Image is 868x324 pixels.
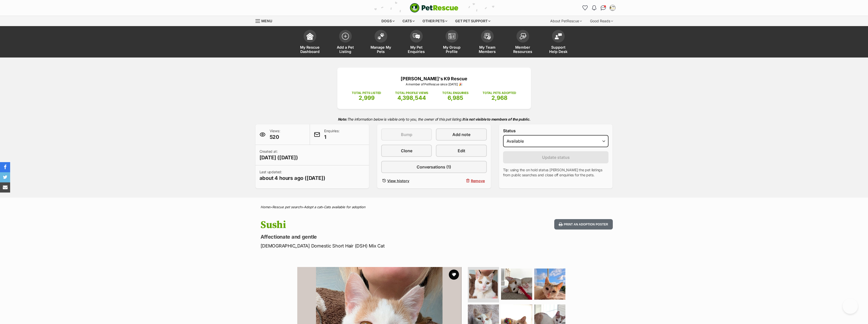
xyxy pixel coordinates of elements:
[363,27,399,58] a: Manage My Pets
[462,117,530,121] strong: It is not visible to members of the public.
[381,128,432,141] button: Bump
[260,154,298,161] span: [DATE] ([DATE])
[590,4,598,12] button: Notifications
[261,219,475,231] h1: Sushi
[511,45,534,54] span: Member Resources
[248,205,620,209] div: > > >
[381,161,487,173] a: Conversations (1)
[261,233,475,240] p: Affectionate and gentle
[592,5,596,10] img: notifications-46538b983faf8c2785f20acdc204bb7945ddae34d4c08c2a6579f10ce5e182be.svg
[581,4,617,12] ul: Account quick links
[334,45,357,54] span: Add a Pet Listing
[501,269,532,300] img: Photo of Sushi
[270,134,280,141] span: 520
[843,299,858,314] iframe: Help Scout Beacon - Open
[324,205,365,209] a: Cats available for adoption
[434,27,470,58] a: My Group Profile
[410,3,458,13] a: PetRescue
[387,178,409,183] span: View history
[381,177,432,184] a: View history
[452,131,470,138] span: Add note
[442,91,468,95] p: TOTAL ENQUIRIES
[601,5,606,10] img: chat-41dd97257d64d25036548639549fe6c8038ab92f7586957e7f3b1b290dea8141.svg
[377,33,384,40] img: manage-my-pets-icon-02211641906a0b7f246fdf0571729dbe1e7629f14944591b6c1af311fb30b64b.svg
[542,154,570,160] span: Update status
[503,167,609,178] p: Tip: using the on hold status [PERSON_NAME] the pet listings from public searches and close off e...
[324,128,340,141] p: Enquiries:
[610,5,615,10] img: Merna Karam profile pic
[306,33,313,40] img: dashboard-icon-eb2f2d2d3e046f16d808141f083e7271f6b2e854fb5c12c21221c1fb7104beca.svg
[272,205,302,209] a: Rescue pet search
[436,128,487,141] a: Add note
[270,128,280,141] p: Views:
[260,169,325,182] p: Last updated:
[608,4,617,12] button: My account
[519,33,526,40] img: member-resources-icon-8e73f808a243e03378d46382f2149f9095a855e16c252ad45f914b54edf8863c.svg
[299,45,321,54] span: My Rescue Dashboard
[484,33,491,40] img: team-members-icon-5396bd8760b3fe7c0b43da4ab00e1e3bb1a5d9ba89233759b79545d2d3fc5d0d.svg
[505,27,541,58] a: Member Resources
[405,45,428,54] span: My Pet Enquiries
[399,16,418,26] div: Cats
[449,270,459,280] button: favourite
[260,149,298,161] p: Created at:
[419,16,451,26] div: Other pets
[491,94,507,101] span: 2,968
[401,148,412,154] span: Clone
[476,45,499,54] span: My Team Members
[586,16,617,26] div: Good Reads
[448,33,455,39] img: group-profile-icon-3fa3cf56718a62981997c0bc7e787c4b2cf8bcc04b72c1350f741eb67cf2f40e.svg
[255,114,613,124] p: The information below is visible only to you, the owner of this pet listing.
[458,148,465,154] span: Edit
[534,269,565,300] img: Photo of Sushi
[503,128,609,133] label: Status
[483,91,516,95] p: TOTAL PETS ADOPTED
[471,178,485,183] span: Remove
[352,91,381,95] p: TOTAL PETS LISTED
[541,27,576,58] a: Support Help Desk
[413,33,420,39] img: pet-enquiries-icon-7e3ad2cf08bfb03b45e93fb7055b45f3efa6380592205ae92323e6603595dc1f.svg
[440,45,463,54] span: My Group Profile
[399,27,434,58] a: My Pet Enquiries
[581,4,589,12] a: Favourites
[401,131,412,138] span: Bump
[410,3,458,13] img: logo-cat-932fe2b9b8326f06289b0f2fb663e598f794de774fb13d1741a6617ecf9a85b4.svg
[397,94,426,101] span: 4,398,544
[452,16,494,26] div: Get pet support
[261,205,270,209] a: Home
[292,27,328,58] a: My Rescue Dashboard
[555,33,562,39] img: help-desk-icon-fdf02630f3aa405de69fd3d07c3f3aa587a6932b1a1747fa1d2bba05be0121f9.svg
[261,19,272,23] span: Menu
[417,164,451,170] span: Conversations (1)
[338,117,347,121] strong: Note:
[324,134,340,141] span: 1
[436,145,487,157] a: Edit
[395,91,428,95] p: TOTAL PROFILE VIEWS
[378,16,398,26] div: Dogs
[436,177,487,184] button: Remove
[381,145,432,157] a: Clone
[260,175,325,182] span: about 4 hours ago ([DATE])
[599,4,607,12] a: Conversations
[547,16,585,26] div: About PetRescue
[470,27,505,58] a: My Team Members
[359,94,375,101] span: 2,999
[304,205,322,209] a: Adopt a cat
[547,45,570,54] span: Support Help Desk
[370,45,392,54] span: Manage My Pets
[255,16,276,25] a: Menu
[469,270,498,298] img: Photo of Sushi
[328,27,363,58] a: Add a Pet Listing
[554,219,613,230] button: Print an adoption poster
[345,82,523,87] p: A member of PetRescue since [DATE] 🎉
[448,94,463,101] span: 6,985
[342,33,349,40] img: add-pet-listing-icon-0afa8454b4691262ce3f59096e99ab1cd57d4a30225e0717b998d2c9b9846f56.svg
[345,75,523,82] p: [PERSON_NAME]'s K9 Rescue
[261,242,475,249] p: [DEMOGRAPHIC_DATA] Domestic Short Hair (DSH) Mix Cat
[503,151,609,163] button: Update status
